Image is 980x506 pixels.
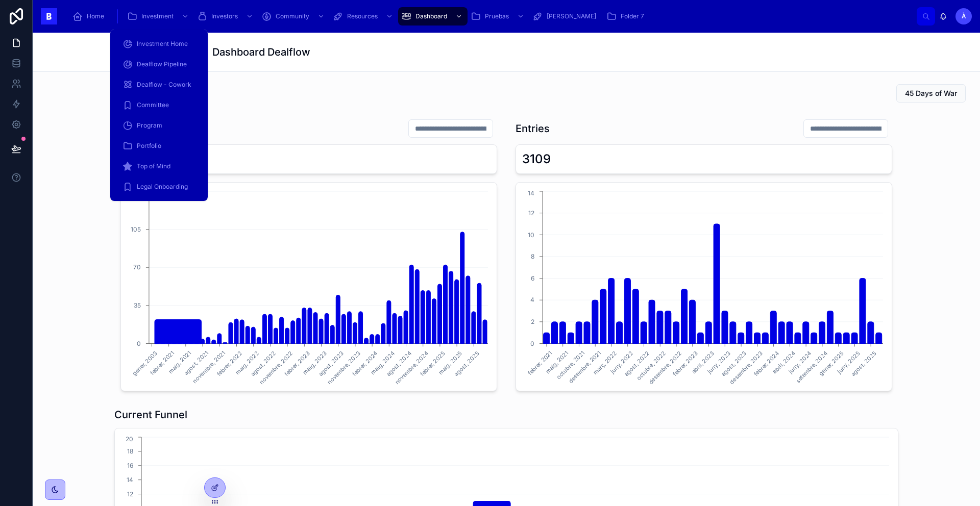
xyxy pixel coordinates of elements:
[137,60,187,68] span: Dealflow Pipeline
[544,349,570,375] text: maig, 2021
[69,7,111,26] a: Home
[671,349,699,377] text: febrer, 2023
[547,12,596,20] span: [PERSON_NAME]
[531,318,534,325] tspan: 2
[690,349,716,375] text: abril, 2023
[194,7,258,26] a: Investors
[137,121,162,130] span: Program
[258,349,294,386] text: novembre, 2022
[127,490,133,498] tspan: 12
[623,349,651,377] text: agost, 2022
[131,349,158,377] text: gener, 2003
[116,35,202,53] a: Investment Home
[437,349,463,376] text: maig, 2025
[276,12,309,20] span: Community
[134,301,141,309] tspan: 35
[124,7,194,26] a: Investment
[794,349,829,385] text: setembre, 2024
[771,349,797,375] text: abril, 2024
[528,209,534,217] tspan: 12
[127,189,491,385] div: chart
[234,349,260,376] text: maig, 2022
[394,349,430,386] text: novembre, 2024
[133,263,141,271] tspan: 70
[137,40,188,48] span: Investment Home
[849,349,877,377] text: agost, 2025
[522,151,551,167] div: 3109
[530,340,534,347] tspan: 0
[531,274,534,282] tspan: 6
[302,349,328,376] text: maig, 2023
[567,349,602,385] text: desembre, 2021
[116,157,202,175] a: Top of Mind
[131,225,141,233] tspan: 105
[752,349,780,377] text: febrer, 2024
[635,349,667,382] text: octubre, 2022
[182,349,209,376] text: agost, 2021
[369,349,396,376] text: maig, 2024
[116,178,202,196] a: Legal Onboarding
[608,349,634,375] text: juny, 2022
[647,349,683,386] text: desembre, 2022
[453,349,481,377] text: agost, 2025
[896,84,966,103] button: 45 Days of War
[317,349,345,377] text: agost, 2023
[127,462,133,469] tspan: 16
[468,7,529,26] a: Pruebas
[516,121,550,136] h1: Entries
[326,349,362,386] text: novembre, 2023
[191,349,226,385] text: novembre, 2021
[137,162,170,170] span: Top of Mind
[167,349,192,375] text: maig, 2021
[330,7,398,26] a: Resources
[137,183,188,191] span: Legal Onboarding
[385,349,413,377] text: agost, 2024
[137,340,141,347] tspan: 0
[818,349,845,377] text: gener, 2025
[258,7,330,26] a: Community
[529,7,603,26] a: [PERSON_NAME]
[116,116,202,135] a: Program
[116,137,202,155] a: Portfolio
[485,12,509,20] span: Pruebas
[347,12,378,20] span: Resources
[526,349,553,376] text: febrer, 2021
[621,12,644,20] span: Folder 7
[419,349,447,377] text: febrer, 2025
[555,349,586,381] text: octubre, 2021
[116,75,202,94] a: Dealflow - Cowork
[530,296,534,303] tspan: 4
[787,349,813,375] text: juny, 2024
[141,12,174,20] span: Investment
[212,45,310,59] h1: Dashboard Dealflow
[531,252,534,260] tspan: 8
[528,189,534,197] tspan: 14
[962,12,966,20] span: À
[905,88,957,98] span: 45 Days of War
[65,5,917,28] div: scrollable content
[87,12,104,20] span: Home
[211,12,238,20] span: Investors
[137,101,169,109] span: Committee
[116,96,202,114] a: Committee
[283,349,311,377] text: febrer, 2023
[116,55,202,73] a: Dealflow Pipeline
[415,12,447,20] span: Dashboard
[728,349,765,386] text: desembre, 2023
[603,7,651,26] a: Folder 7
[836,349,862,375] text: juny, 2025
[127,447,133,455] tspan: 18
[149,349,176,376] text: febrer, 2021
[126,435,133,443] tspan: 20
[137,142,161,150] span: Portfolio
[351,349,379,377] text: febrer, 2024
[528,231,534,239] tspan: 10
[249,349,277,377] text: agost, 2022
[137,81,191,89] span: Dealflow - Cowork
[215,349,243,377] text: febrer, 2022
[522,189,886,385] div: chart
[398,7,468,26] a: Dashboard
[720,349,748,377] text: agost, 2023
[41,8,57,24] img: App logo
[592,349,618,376] text: març, 2022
